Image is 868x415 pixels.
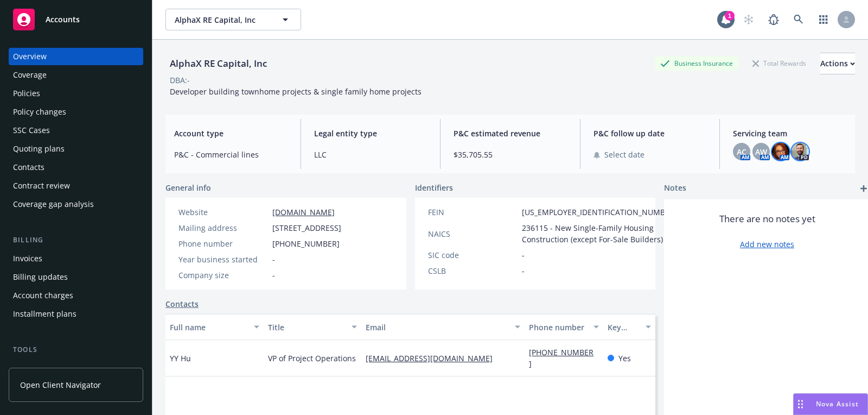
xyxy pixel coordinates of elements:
[272,238,340,249] span: [PHONE_NUMBER]
[733,128,846,139] span: Servicing team
[165,314,264,340] button: Full name
[272,222,341,234] span: [STREET_ADDRESS]
[170,322,247,333] div: Full name
[820,53,855,74] button: Actions
[755,146,767,158] span: AW
[9,287,143,304] a: Account charges
[9,85,143,102] a: Policies
[165,182,211,193] span: General info
[9,344,143,355] div: Tools
[13,177,70,194] div: Contract review
[9,177,143,194] a: Contract review
[747,56,812,70] div: Total Rewards
[314,149,427,160] span: LLC
[178,222,268,234] div: Mailing address
[529,347,593,369] a: [PHONE_NUMBER]
[793,393,868,415] button: Nova Assist
[788,9,809,30] a: Search
[9,140,143,158] a: Quoting plans
[13,103,66,121] div: Policy changes
[772,143,789,160] img: photo
[522,265,525,276] span: -
[178,206,268,218] div: Website
[366,353,501,363] a: [EMAIL_ADDRESS][DOMAIN_NAME]
[792,143,809,160] img: photo
[174,128,288,139] span: Account type
[165,298,199,310] a: Contacts
[178,254,268,265] div: Year business started
[13,250,42,267] div: Invoices
[9,305,143,323] a: Installment plans
[428,206,518,218] div: FEIN
[9,250,143,267] a: Invoices
[272,269,275,281] span: -
[9,196,143,213] a: Coverage gap analysis
[264,314,362,340] button: Title
[9,103,143,121] a: Policy changes
[738,9,759,30] a: Start snowing
[522,222,677,245] span: 236115 - New Single-Family Housing Construction (except For-Sale Builders)
[175,14,269,26] span: AlphaX RE Capital, Inc
[820,53,855,74] div: Actions
[428,228,518,240] div: NAICS
[314,128,427,139] span: Legal entity type
[593,128,707,139] span: P&C follow up date
[9,159,143,176] a: Contacts
[454,149,567,160] span: $35,705.55
[604,149,644,160] span: Select date
[170,353,191,364] span: YY Hu
[13,140,65,158] div: Quoting plans
[454,128,567,139] span: P&C estimated revenue
[13,85,40,102] div: Policies
[170,74,190,86] div: DBA: -
[272,207,335,217] a: [DOMAIN_NAME]
[366,322,508,333] div: Email
[9,48,143,65] a: Overview
[9,235,143,246] div: Billing
[603,314,655,340] button: Key contact
[655,56,738,70] div: Business Insurance
[268,353,356,364] span: VP of Project Operations
[763,9,784,30] a: Report a Bug
[46,15,80,24] span: Accounts
[725,11,735,21] div: 1
[272,254,275,265] span: -
[608,322,639,333] div: Key contact
[174,149,288,160] span: P&C - Commercial lines
[522,206,677,218] span: [US_EMPLOYER_IDENTIFICATION_NUMBER]
[13,287,73,304] div: Account charges
[13,48,47,65] div: Overview
[13,268,68,286] div: Billing updates
[529,322,586,333] div: Phone number
[13,159,44,176] div: Contacts
[165,56,271,71] div: AlphaX RE Capital, Inc
[13,196,94,213] div: Coverage gap analysis
[9,66,143,84] a: Coverage
[361,314,525,340] button: Email
[13,122,50,139] div: SSC Cases
[13,305,76,323] div: Installment plans
[816,399,859,408] span: Nova Assist
[178,269,268,281] div: Company size
[737,146,746,158] span: AC
[20,379,101,391] span: Open Client Navigator
[178,238,268,249] div: Phone number
[618,353,631,364] span: Yes
[794,394,807,414] div: Drag to move
[428,265,518,276] div: CSLB
[428,249,518,261] div: SIC code
[525,314,603,340] button: Phone number
[268,322,346,333] div: Title
[9,4,143,35] a: Accounts
[165,9,301,30] button: AlphaX RE Capital, Inc
[170,86,422,97] span: Developer building townhome projects & single family home projects
[813,9,834,30] a: Switch app
[9,268,143,286] a: Billing updates
[9,122,143,139] a: SSC Cases
[13,66,47,84] div: Coverage
[522,249,525,261] span: -
[415,182,453,193] span: Identifiers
